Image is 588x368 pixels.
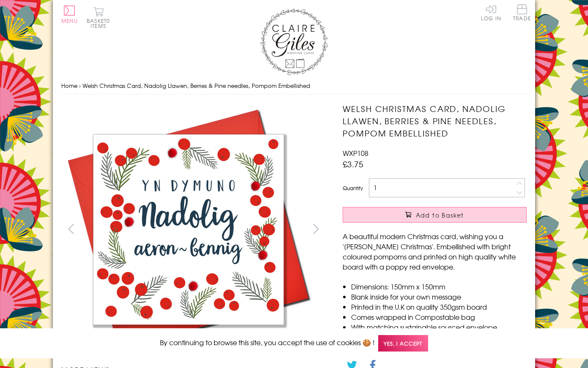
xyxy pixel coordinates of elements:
li: Blank inside for your own message [351,292,527,302]
button: next [307,219,326,238]
p: A beautiful modern Christmas card, wishing you a '[PERSON_NAME] Christmas'. Embellished with brig... [343,231,527,272]
a: Trade [513,4,531,22]
span: Menu [61,17,78,25]
h1: Welsh Christmas Card, Nadolig Llawen, Berries & Pine needles, Pompom Embellished [343,103,527,139]
a: Log In [481,4,501,21]
a: Home [61,82,77,90]
img: Claire Giles Greetings Cards [260,8,328,75]
img: Welsh Christmas Card, Nadolig Llawen, Berries & Pine needles, Pompom Embellished [61,103,315,356]
span: Trade [513,4,531,21]
span: Add to Basket [416,211,464,219]
button: Basket0 items [87,7,110,28]
span: WXP108 [343,148,368,158]
li: Comes wrapped in Compostable bag [351,312,527,322]
li: Dimensions: 150mm x 150mm [351,281,527,292]
button: Add to Basket [343,207,527,223]
label: Quantity [343,184,363,192]
button: Menu [61,5,78,23]
li: Printed in the U.K on quality 350gsm board [351,302,527,312]
span: £3.75 [343,158,363,170]
span: 0 items [91,17,110,30]
span: Yes, I accept [378,335,428,352]
span: Welsh Christmas Card, Nadolig Llawen, Berries & Pine needles, Pompom Embellished [82,82,310,90]
li: With matching sustainable sourced envelope [351,322,527,332]
span: › [79,82,81,90]
nav: breadcrumbs [61,77,527,95]
img: Welsh Christmas Card, Nadolig Llawen, Berries & Pine needles, Pompom Embellished [326,103,580,305]
button: prev [61,219,80,238]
